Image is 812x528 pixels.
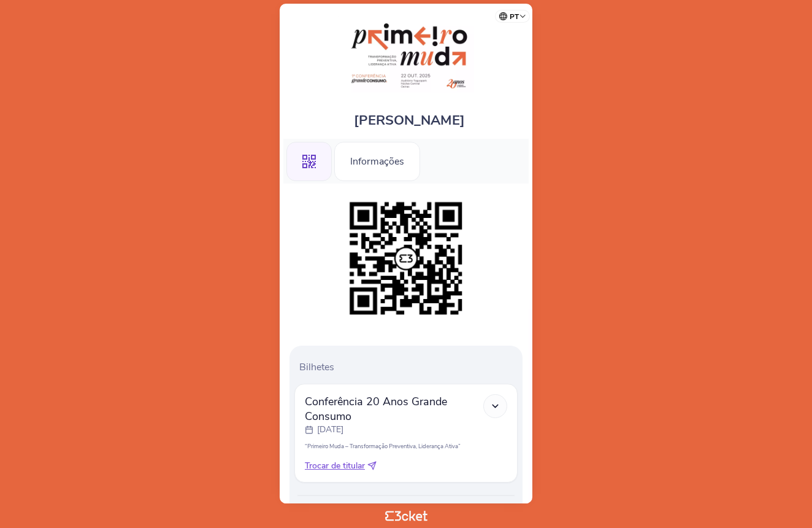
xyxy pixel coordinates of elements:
p: Bilhetes [299,360,518,374]
span: [PERSON_NAME] [354,111,465,130]
a: Informações [334,153,420,167]
div: Informações [334,142,420,181]
img: 1189635c49e94bc7ba5714966768829e.png [343,196,469,321]
p: [DATE] [317,424,343,436]
span: Conferência 20 Anos Grande Consumo [305,394,483,424]
p: “Primeiro Muda – Transformação Preventiva, Liderança Ativa” [305,442,507,450]
span: Trocar de titular [305,460,365,472]
img: Primeiro Muda - Conferência 20 Anos Grande Consumo [338,16,474,93]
